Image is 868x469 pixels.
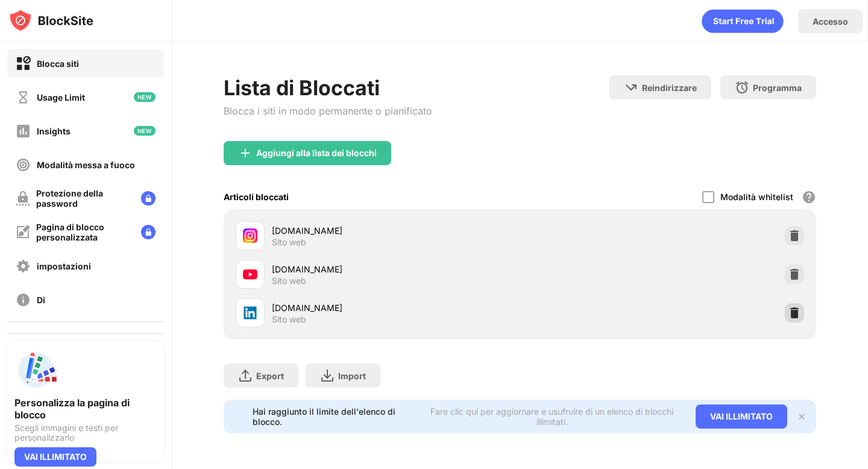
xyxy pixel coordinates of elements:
div: Import [338,371,366,381]
div: Pagina di blocco personalizzata [36,222,131,242]
img: logo-blocksite.svg [8,8,93,33]
div: Programma [753,83,802,93]
div: Sito web [272,237,306,248]
img: insights-off.svg [16,124,31,139]
div: Usage Limit [37,92,85,102]
img: block-on.svg [16,56,31,71]
div: [DOMAIN_NAME] [272,263,520,275]
img: favicons [243,267,257,282]
div: Fare clic qui per aggiornare e usufruire di un elenco di blocchi illimitati. [423,406,681,427]
img: x-button.svg [797,412,807,421]
div: [DOMAIN_NAME] [272,224,520,237]
div: Sito web [272,275,306,286]
img: lock-menu.svg [141,191,156,206]
div: VAI ILLIMITATO [696,404,787,429]
img: push-custom-page.svg [14,348,58,392]
img: settings-off.svg [16,259,31,274]
div: Modalità messa a fuoco [37,160,135,170]
div: animation [702,9,784,33]
div: Protezione della password [36,188,131,209]
div: Scegli immagini e testi per personalizzarlo [14,423,157,442]
div: Accesso [813,16,848,27]
div: [DOMAIN_NAME] [272,301,520,314]
div: impostazioni [37,261,91,271]
img: customize-block-page-off.svg [16,225,30,239]
img: password-protection-off.svg [16,191,30,206]
div: Sito web [272,314,306,325]
img: time-usage-off.svg [16,90,31,105]
div: Modalità whitelist [720,192,793,202]
div: Reindirizzare [642,83,697,93]
div: Blocca i siti in modo permanente o pianificato [224,105,432,117]
img: new-icon.svg [134,126,156,136]
div: Export [256,371,284,381]
div: Articoli bloccati [224,192,289,202]
div: Insights [37,126,71,136]
div: Lista di Bloccati [224,75,432,100]
img: new-icon.svg [134,92,156,102]
div: Di [37,295,45,305]
div: Personalizza la pagina di blocco [14,397,157,421]
img: about-off.svg [16,292,31,307]
div: VAI ILLIMITATO [14,447,96,467]
img: focus-off.svg [16,157,31,172]
div: Blocca siti [37,58,79,69]
div: Aggiungi alla lista dei blocchi [256,148,377,158]
img: lock-menu.svg [141,225,156,239]
img: favicons [243,228,257,243]
img: favicons [243,306,257,320]
div: Hai raggiunto il limite dell'elenco di blocco. [253,406,415,427]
